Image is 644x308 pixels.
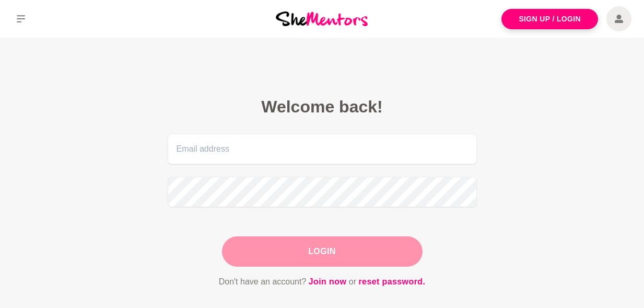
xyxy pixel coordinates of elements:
[168,96,477,117] h2: Welcome back!
[168,134,477,164] input: Email address
[358,275,425,289] a: reset password.
[276,12,368,26] img: She Mentors Logo
[168,275,477,289] p: Don't have an account? or
[309,275,347,289] a: Join now
[501,9,598,29] a: Sign Up / Login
